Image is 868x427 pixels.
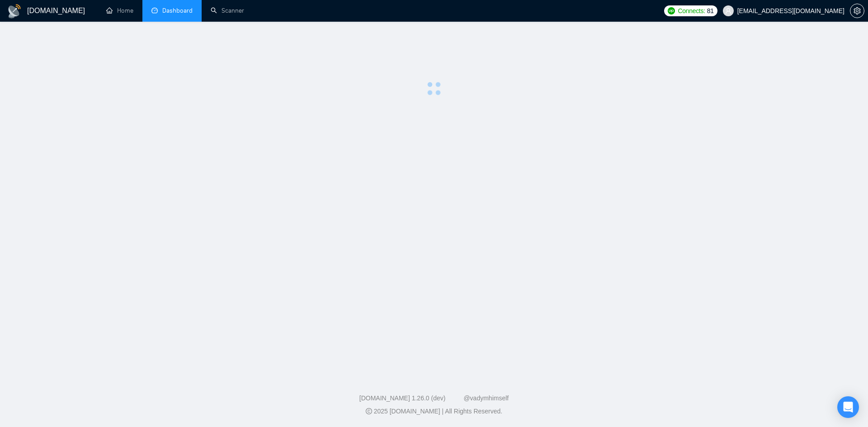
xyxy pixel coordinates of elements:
[668,7,675,14] img: upwork-logo.png
[707,6,714,16] span: 81
[366,408,372,414] span: copyright
[850,7,864,14] a: setting
[837,396,859,418] div: Open Intercom Messenger
[678,6,705,16] span: Connects:
[850,7,864,14] span: setting
[359,394,446,402] a: [DOMAIN_NAME] 1.26.0 (dev)
[7,4,22,19] img: logo
[162,7,193,14] span: Dashboard
[106,7,133,14] a: homeHome
[7,407,861,416] div: 2025 [DOMAIN_NAME] | All Rights Reserved.
[463,394,509,402] a: @vadymhimself
[151,7,158,14] span: dashboard
[850,4,864,18] button: setting
[725,8,731,14] span: user
[211,7,244,14] a: searchScanner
